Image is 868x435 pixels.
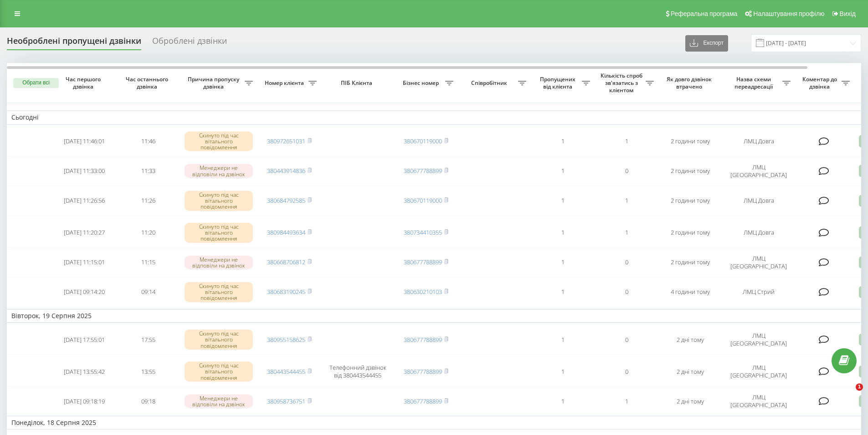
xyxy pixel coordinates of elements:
a: 380668706812 [267,258,305,266]
span: Номер клієнта [262,79,308,87]
td: Телефонний дзвінок від 380443544455 [321,356,394,387]
span: Налаштування профілю [753,10,824,17]
td: 0 [595,325,658,355]
div: Скинуто під час вітального повідомлення [185,362,253,382]
td: [DATE] 11:20:27 [52,218,116,248]
span: ПІБ Клієнта [329,79,386,87]
td: 0 [595,356,658,387]
div: Менеджери не відповіли на дзвінок [185,256,253,269]
td: 1 [531,250,595,275]
span: Причина пропуску дзвінка [185,76,245,90]
div: Скинуто під час вітального повідомлення [185,330,253,350]
a: 380677788899 [404,258,442,266]
td: ЛМЦ [GEOGRAPHIC_DATA] [722,325,795,355]
span: Вихід [840,10,856,17]
a: 380683190245 [267,288,305,296]
span: Як довго дзвінок втрачено [666,76,715,90]
td: 11:20 [116,218,180,248]
td: 11:46 [116,126,180,157]
td: ЛМЦ Стрий [722,277,795,307]
a: 380677788899 [404,167,442,175]
td: 2 години тому [658,186,722,216]
span: Назва схеми переадресації [727,76,782,90]
td: 09:18 [116,388,180,414]
a: 380972651031 [267,137,305,145]
td: 0 [595,250,658,275]
a: 380630210103 [404,288,442,296]
td: 1 [531,277,595,307]
a: 380677788899 [404,335,442,344]
td: 09:14 [116,277,180,307]
td: 1 [531,158,595,184]
td: [DATE] 11:26:56 [52,186,116,216]
div: Менеджери не відповіли на дзвінок [185,164,253,178]
td: ЛМЦ Довга [722,126,795,157]
div: Скинуто під час вітального повідомлення [185,191,253,211]
td: 4 години тому [658,277,722,307]
td: 1 [595,218,658,248]
td: [DATE] 11:33:00 [52,158,116,184]
a: 380670119000 [404,137,442,145]
span: Коментар до дзвінка [800,76,842,90]
span: 1 [856,383,863,391]
span: Реферальна програма [671,10,738,17]
td: [DATE] 17:55:01 [52,325,116,355]
td: [DATE] 09:18:19 [52,388,116,414]
td: 2 години тому [658,158,722,184]
td: [DATE] 11:46:01 [52,126,116,157]
div: Менеджери не відповіли на дзвінок [185,394,253,408]
div: Оброблені дзвінки [152,36,227,50]
td: 1 [531,186,595,216]
td: ЛМЦ [GEOGRAPHIC_DATA] [722,388,795,414]
a: 380984493634 [267,228,305,236]
td: [DATE] 11:15:01 [52,250,116,275]
td: 2 години тому [658,250,722,275]
td: 17:55 [116,325,180,355]
div: Необроблені пропущені дзвінки [7,36,141,50]
a: 380734410355 [404,228,442,236]
td: 11:33 [116,158,180,184]
td: 2 години тому [658,218,722,248]
span: Пропущених від клієнта [535,76,582,90]
td: 0 [595,277,658,307]
div: Скинуто під час вітального повідомлення [185,131,253,152]
td: ЛМЦ [GEOGRAPHIC_DATA] [722,356,795,387]
span: Бізнес номер [399,79,445,87]
td: 1 [531,356,595,387]
span: Співробітник [462,79,518,87]
a: 380677788899 [404,397,442,405]
div: Скинуто під час вітального повідомлення [185,223,253,243]
button: Обрати всі [13,78,59,88]
td: 1 [531,218,595,248]
a: 380958736751 [267,397,305,405]
td: [DATE] 09:14:20 [52,277,116,307]
td: 13:55 [116,356,180,387]
a: 380677788899 [404,367,442,376]
a: 380443914836 [267,167,305,175]
td: 2 години тому [658,126,722,157]
td: 1 [595,126,658,157]
div: Скинуто під час вітального повідомлення [185,282,253,302]
iframe: Intercom live chat [837,383,859,405]
a: 380684792585 [267,196,305,204]
span: Час останнього дзвінка [123,76,173,90]
td: ЛМЦ [GEOGRAPHIC_DATA] [722,250,795,275]
td: ЛМЦ Довга [722,186,795,216]
td: 2 дні тому [658,388,722,414]
td: 11:15 [116,250,180,275]
a: 380955158625 [267,335,305,344]
td: 1 [531,388,595,414]
a: 380443544455 [267,367,305,376]
td: [DATE] 13:55:42 [52,356,116,387]
td: 1 [595,388,658,414]
span: Кількість спроб зв'язатись з клієнтом [599,72,646,94]
td: 2 дні тому [658,356,722,387]
td: ЛМЦ Довга [722,218,795,248]
td: ЛМЦ [GEOGRAPHIC_DATA] [722,158,795,184]
a: 380670119000 [404,196,442,204]
span: Час першого дзвінка [60,76,109,90]
td: 11:26 [116,186,180,216]
td: 1 [595,186,658,216]
td: 1 [531,126,595,157]
td: 2 дні тому [658,325,722,355]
